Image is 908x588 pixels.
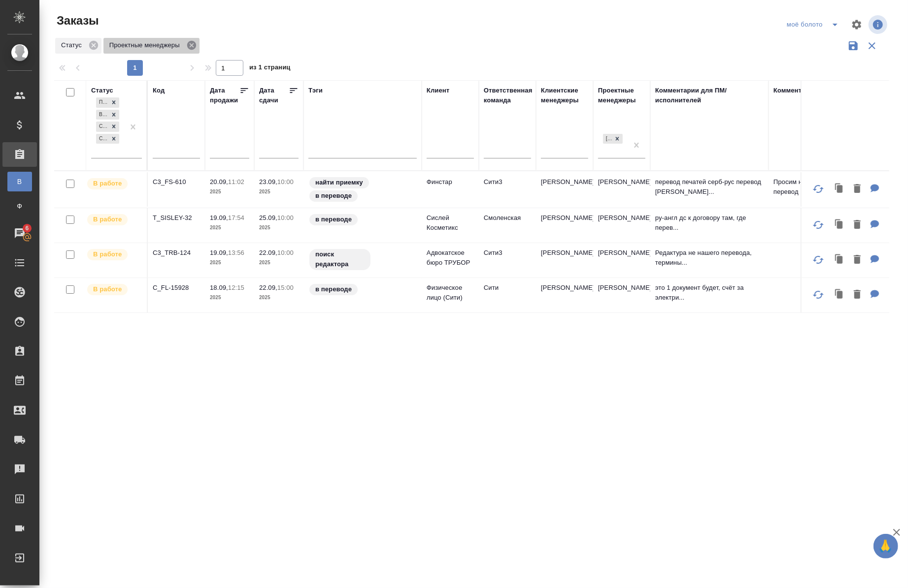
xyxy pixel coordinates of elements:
td: [PERSON_NAME] [536,243,593,278]
div: Проектные менеджеры [103,38,200,54]
p: 2025 [210,293,249,303]
div: Подтвержден, В работе, Сдан без статистики, Создан [95,133,120,145]
button: Клонировать [830,285,849,305]
p: В работе [93,179,122,188]
p: В работе [93,249,122,259]
p: 10:00 [277,249,294,256]
td: [PERSON_NAME] [593,208,650,243]
div: Выставляет ПМ после принятия заказа от КМа [86,213,142,226]
a: Ф [7,196,32,216]
div: Комментарии для КМ [773,86,842,95]
button: Сохранить фильтры [844,36,863,55]
div: Проектные менеджеры [598,86,645,105]
span: Заказы [54,13,99,29]
td: [PERSON_NAME] [593,243,650,278]
p: В работе [93,284,122,294]
p: 13:56 [228,249,244,256]
td: [PERSON_NAME] [536,278,593,312]
div: Подтвержден [96,97,108,108]
p: В работе [93,215,122,224]
div: Подтвержден, В работе, Сдан без статистики, Создан [95,96,120,109]
div: Сдан без статистики [96,122,108,132]
button: Обновить [807,248,830,272]
p: найти приемку [315,178,363,187]
td: [PERSON_NAME] [536,172,593,207]
p: 25.09, [259,214,277,221]
button: Клонировать [830,215,849,235]
div: split button [784,17,845,32]
div: в переводе [308,213,417,226]
p: 17:54 [228,214,244,221]
p: Статус [61,40,85,50]
span: из 1 страниц [249,62,291,76]
span: В [12,177,27,186]
p: в переводе [315,215,352,224]
button: Обновить [807,213,830,237]
p: 2025 [259,187,299,197]
p: 11:02 [228,178,244,186]
button: Удалить [849,215,866,235]
td: Сити3 [479,243,536,278]
p: Редактура не нашего перевода, термины... [655,248,764,268]
button: Обновить [807,283,830,307]
td: Сити [479,278,536,312]
button: Удалить [849,250,866,270]
button: Удалить [849,285,866,305]
div: найти приемку, в переводе [308,176,417,203]
p: 2025 [210,187,249,197]
div: в переводе [308,283,417,296]
p: 22.09, [259,284,277,291]
td: Смоленская [479,208,536,243]
div: Создан [96,134,108,144]
div: Ответственная команда [484,86,533,105]
td: [PERSON_NAME] [593,278,650,312]
p: 18.09, [210,284,228,291]
p: Адвокатское бюро ТРУБОР [427,248,474,268]
div: поиск редактора [308,248,417,271]
td: [PERSON_NAME] [593,172,650,207]
a: В [7,172,32,191]
span: 6 [19,223,34,233]
p: 10:00 [277,178,294,186]
p: Финстар [427,177,474,187]
p: 19.09, [210,214,228,221]
div: Дата сдачи [259,86,289,105]
div: [PERSON_NAME] [603,134,612,144]
p: Сислей Косметикс [427,213,474,233]
p: это 1 документ будет, счёт за электри... [655,283,764,303]
div: Выставляет ПМ после принятия заказа от КМа [86,177,142,190]
p: перевод печатей серб-рус перевод [PERSON_NAME]... [655,177,764,197]
p: 2025 [259,258,299,268]
button: Клонировать [830,250,849,270]
div: Клиентские менеджеры [541,86,588,105]
p: Физическое лицо (Сити) [427,283,474,303]
p: 15:00 [277,284,294,291]
p: ру-англ дс к договору там, где перев... [655,213,764,233]
button: Обновить [807,177,830,201]
p: Просим направить кп на нз перевод на ... [773,177,882,197]
a: 6 [2,221,37,246]
div: Статус [55,38,101,54]
p: в переводе [315,284,352,294]
p: 20.09, [210,178,228,186]
div: Дата продажи [210,86,239,105]
button: Для ПМ: ру-англ дс к договору там, где перевод есть, редактура, где нет - с нуля [866,215,884,235]
button: Клонировать [830,179,849,199]
div: Подтвержден, В работе, Сдан без статистики, Создан [95,109,120,121]
span: Настроить таблицу [845,13,869,36]
div: Комментарии для ПМ/исполнителей [655,86,764,105]
td: Сити3 [479,172,536,207]
p: 10:00 [277,214,294,221]
p: 22.09, [259,249,277,256]
span: Ф [12,201,27,211]
p: 2025 [210,258,249,268]
div: Подтвержден, В работе, Сдан без статистики, Создан [95,121,120,133]
td: [PERSON_NAME] [536,208,593,243]
p: 2025 [259,293,299,303]
p: 23.09, [259,178,277,186]
div: Выставляет ПМ после принятия заказа от КМа [86,248,142,261]
p: C3_FS-610 [153,177,200,187]
p: C3_TRB-124 [153,248,200,258]
p: T_SISLEY-32 [153,213,200,223]
p: в переводе [315,191,352,201]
